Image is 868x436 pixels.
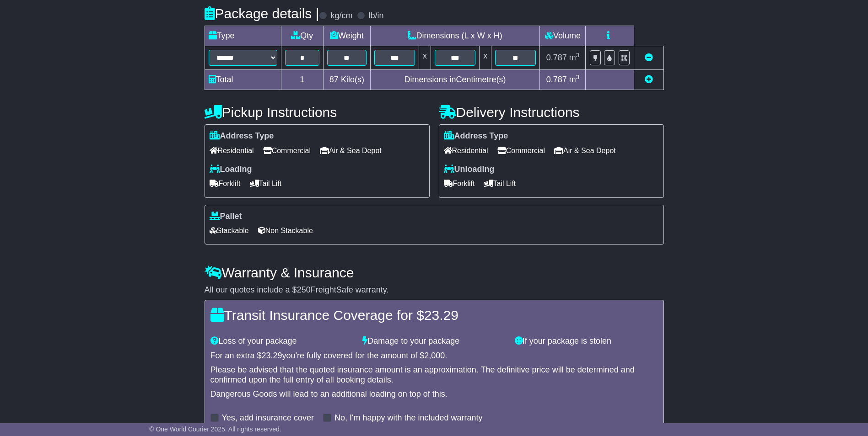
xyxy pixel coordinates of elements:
td: Type [205,26,281,46]
span: Residential [210,144,254,158]
span: Commercial [263,144,311,158]
div: Loss of your package [206,336,358,346]
div: All our quotes include a $ FreightSafe warranty. [205,285,664,295]
sup: 3 [576,74,580,80]
span: Residential [444,144,488,158]
td: Weight [323,26,371,46]
label: No, I'm happy with the included warranty [334,413,483,423]
span: Tail Lift [250,176,282,191]
td: x [480,46,491,70]
span: Forklift [210,176,241,191]
span: Tail Lift [484,176,516,191]
td: Dimensions (L x W x H) [370,26,540,46]
label: kg/cm [330,11,352,21]
h4: Warranty & Insurance [205,265,664,280]
div: Dangerous Goods will lead to an additional loading on top of this. [210,389,658,399]
span: 250 [297,285,311,294]
td: x [419,46,431,70]
span: m [569,75,580,84]
h4: Pickup Instructions [205,105,430,120]
h4: Transit Insurance Coverage for $ [210,308,658,323]
span: Non Stackable [258,223,313,238]
label: Address Type [210,131,274,141]
span: 23.29 [424,308,458,323]
span: Stackable [210,223,249,238]
label: Loading [210,165,252,175]
td: Dimensions in Centimetre(s) [370,70,540,90]
span: 87 [329,75,339,84]
td: Kilo(s) [323,70,371,90]
h4: Package details | [205,6,319,21]
span: m [569,53,580,62]
span: 23.29 [262,351,282,360]
a: Remove this item [645,53,653,62]
label: Pallet [210,212,242,222]
a: Add new item [645,75,653,84]
td: Total [205,70,281,90]
span: Commercial [497,144,545,158]
div: Please be advised that the quoted insurance amount is an approximation. The definitive price will... [210,365,658,385]
span: Forklift [444,176,475,191]
sup: 3 [576,52,580,58]
h4: Delivery Instructions [439,105,664,120]
label: Address Type [444,131,508,141]
td: 1 [281,70,323,90]
div: Damage to your package [358,336,510,346]
span: 0.787 [546,75,567,84]
td: Qty [281,26,323,46]
span: © One World Courier 2025. All rights reserved. [149,425,281,433]
label: lb/in [368,11,383,21]
label: Yes, add insurance cover [222,413,314,423]
span: 0.787 [546,53,567,62]
span: 2,000 [424,351,445,360]
label: Unloading [444,165,495,175]
span: Air & Sea Depot [554,144,616,158]
td: Volume [540,26,586,46]
span: Air & Sea Depot [320,144,382,158]
div: If your package is stolen [510,336,663,346]
div: For an extra $ you're fully covered for the amount of $ . [210,351,658,361]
